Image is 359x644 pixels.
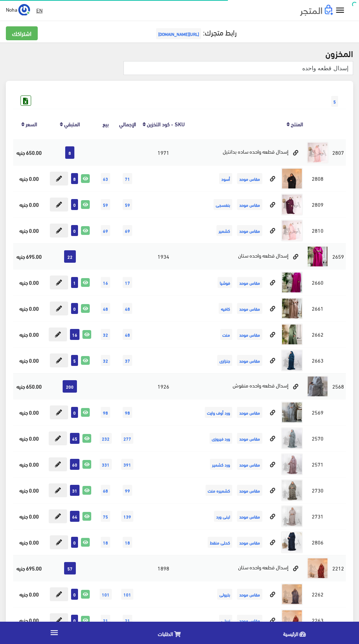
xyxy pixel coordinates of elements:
span: 31 [70,485,79,496]
td: 2806 [305,529,330,555]
img: asdal-ktaah-oahdh.jpg [281,531,303,553]
a: الرئيسية [234,624,359,642]
a: المتبقي [64,119,80,129]
img: asdal-ktaah-oahdh-stan.jpg [307,557,329,579]
td: 2569 [305,399,330,425]
span: 21 [101,615,110,626]
td: 0.00 جنيه [13,529,45,555]
td: 650.00 جنيه [13,139,45,166]
img: asdal-ktaah-oahdh-stan.jpg [281,323,303,345]
span: 98 [101,407,110,418]
td: 2571 [305,451,330,477]
span: مقاس موحد [237,329,262,340]
td: 695.00 جنيه [13,555,45,581]
span: Noha [6,5,17,14]
span: نبيتى [219,615,232,626]
a: الطلبات [108,624,234,642]
td: 2663 [305,347,330,373]
span: بنفسجى [214,199,232,210]
span: 391 [121,459,133,470]
td: 0.00 جنيه [13,217,45,243]
span: 8 [65,146,74,159]
a: السعر [26,119,37,129]
td: 695.00 جنيه [13,243,45,269]
span: 69 [101,225,110,236]
td: 2660 [305,269,330,295]
span: 5 [331,96,338,107]
td: إسدال قطعه واحده ستان [188,555,305,581]
span: مقاس موحد [237,277,262,288]
span: 0 [71,537,78,548]
td: 0.00 جنيه [13,269,45,295]
td: 2810 [305,217,330,243]
td: 2661 [305,295,330,321]
span: بترولى [217,589,232,600]
td: 0.00 جنيه [13,399,45,425]
span: 331 [100,459,112,470]
img: asdal-ktaah-oahdh.jpg [281,427,303,449]
td: 0.00 جنيه [13,165,45,191]
span: مقاس موحد [237,407,262,418]
span: الرئيسية [283,629,298,638]
span: كافيه [219,303,232,314]
span: 22 [64,250,76,263]
th: اﻹجمالي [116,109,138,139]
td: 0.00 جنيه [13,425,45,451]
td: 1971 [138,139,188,166]
span: 32 [101,329,110,340]
span: 5 [71,355,78,366]
span: مقاس موحد [237,433,262,444]
td: 2809 [305,191,330,217]
td: 2570 [305,425,330,451]
span: مقاس موحد [237,355,262,366]
td: إسدال قطعه واحده ستان [188,243,305,269]
th: بيع [95,109,116,139]
span: 63 [101,173,110,184]
span: 99 [123,485,132,496]
span: ورد كشمير [210,459,232,470]
img: asdal-ktaah-oahdh-stan.jpg [281,609,303,631]
td: 0.00 جنيه [13,295,45,321]
span: ورد فيروزى [210,433,232,444]
img: asdal-ktaah-oahdh-stan.jpg [281,583,303,605]
span: 68 [101,485,110,496]
img: asdal-ktaah-oahdh-stan.jpg [281,272,303,293]
a: رابط متجرك:[URL][DOMAIN_NAME] [154,25,237,39]
img: asdal-ktaah-oahdh-sadh-bdantyl.jpg [281,220,303,241]
span: أسود [219,173,232,184]
td: 2212 [330,555,346,581]
span: 59 [101,199,110,210]
span: مقاس موحد [237,511,262,522]
td: 0.00 جنيه [13,451,45,477]
td: 0.00 جنيه [13,191,45,217]
img: asdal-ktaah-oahdh.jpg [281,479,303,501]
span: مقاس موحد [237,485,262,496]
h2: المخزون [6,48,353,58]
span: 32 [101,355,110,366]
a: SKU - كود التخزين [147,119,185,129]
span: مقاس موحد [237,225,262,236]
span: 0 [71,199,78,210]
td: 0.00 جنيه [13,581,45,607]
span: مقاس موحد [237,537,262,548]
span: 48 [101,303,110,314]
span: 101 [100,589,112,600]
span: 101 [121,589,133,600]
i:  [335,5,345,16]
img: asdal-ktaah-oahdh-stan.jpg [281,297,303,319]
img: asdal-ktaah-oahdh.jpg [281,453,303,475]
img: ... [18,4,30,16]
span: 48 [123,329,132,340]
td: 2263 [305,607,330,633]
img: asdal-ktaah-oahdh.jpg [281,401,303,423]
td: 2262 [305,581,330,607]
span: 59 [123,199,132,210]
a: EN [33,4,45,17]
span: 45 [70,433,79,444]
span: مقاس موحد [237,459,262,470]
span: مقاس موحد [237,615,262,626]
span: 64 [70,511,79,522]
img: asdal-ktaah-oahdh-stan.jpg [307,246,329,267]
a: المنتج [291,119,303,129]
td: 0.00 جنيه [13,321,45,347]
